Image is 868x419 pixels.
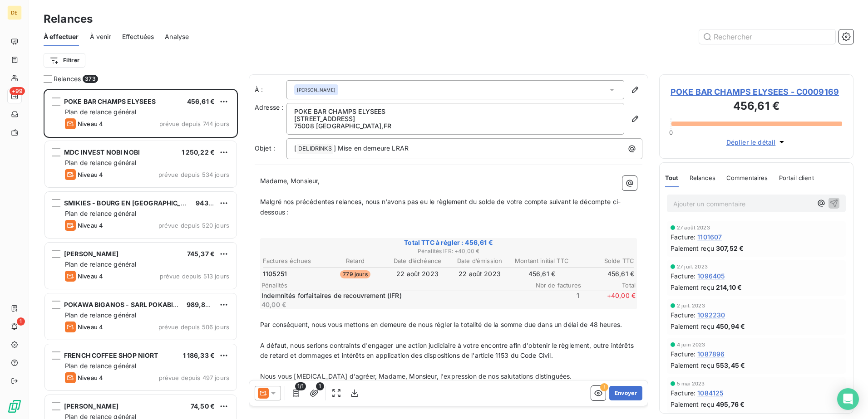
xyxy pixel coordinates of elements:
span: 27 juil. 2023 [677,264,708,269]
th: Factures échues [262,256,324,266]
p: 40,00 € [261,300,523,309]
span: 943,43 € [196,199,225,207]
span: Plan de relance général [65,159,136,166]
span: Relances [690,174,715,181]
span: À venir [90,32,111,41]
span: 1084125 [697,388,723,398]
span: 1 250,22 € [182,148,215,156]
h3: 456,61 € [671,98,842,116]
input: Rechercher [699,29,835,44]
span: 307,52 € [716,244,744,253]
span: 74,50 € [191,402,215,410]
span: [PERSON_NAME] [64,402,118,410]
span: Facture : [671,232,695,242]
span: Niveau 4 [78,120,103,127]
span: 1 186,33 € [183,351,215,359]
span: 450,94 € [716,322,745,331]
span: 1101607 [697,232,722,242]
span: 214,10 € [716,283,742,292]
span: SMIKIES - BOURG EN [GEOGRAPHIC_DATA] - SSPP CONCEPT [64,199,256,207]
span: Total TTC à régler : 456,61 € [261,238,636,247]
span: POKE BAR CHAMPS ELYSEES - C0009169 [671,86,842,98]
span: POKAWA BIGANOS - SARL POKABIGA [64,301,183,308]
span: FRENCH COFFEE SHOP NIORT [64,351,158,359]
span: Facture : [671,310,695,320]
td: 22 août 2023 [387,269,448,279]
span: Niveau 4 [78,323,103,331]
span: 373 [83,75,98,83]
td: 456,61 € [511,269,572,279]
span: Portail client [779,174,814,181]
span: Facture : [671,349,695,359]
p: 75008 [GEOGRAPHIC_DATA] , FR [294,122,616,130]
span: Paiement reçu [671,322,714,331]
span: [PERSON_NAME] [297,87,335,93]
span: Nbr de factures [527,282,581,289]
span: Niveau 4 [78,222,103,229]
span: Plan de relance général [65,108,136,116]
span: 1105251 [263,269,287,278]
span: Analyse [165,32,189,41]
span: 1 [316,382,324,390]
span: Niveau 4 [78,273,103,280]
td: 22 août 2023 [449,269,510,279]
span: Relances [54,74,81,83]
span: 4 juin 2023 [677,342,705,347]
span: ] Mise en demeure LRAR [334,144,409,152]
span: prévue depuis 744 jours [159,120,229,127]
span: 779 jours [340,270,370,278]
span: Madame, Monsieur, [260,177,320,185]
div: Open Intercom Messenger [837,388,859,410]
p: Indemnités forfaitaires de recouvrement (IFR) [261,291,523,300]
span: 1087896 [697,349,725,359]
span: 745,37 € [187,250,215,258]
span: prévue depuis 520 jours [158,222,229,229]
span: prévue depuis 497 jours [159,374,229,381]
span: prévue depuis 534 jours [158,171,229,178]
span: Plan de relance général [65,311,136,319]
span: 5 mai 2023 [677,381,705,386]
span: [ [294,144,296,152]
span: 1092230 [697,310,725,320]
h3: Relances [44,11,93,27]
button: Envoyer [609,386,642,400]
span: POKE BAR CHAMPS ELYSEES [64,97,156,105]
span: Paiement reçu [671,283,714,292]
span: Pénalités IFR : + 40,00 € [261,247,636,255]
span: Effectuées [122,32,154,41]
span: Plan de relance général [65,260,136,268]
span: Facture : [671,388,695,398]
span: Pénalités [261,282,527,289]
span: Tout [665,174,679,181]
span: 2 juil. 2023 [677,303,705,308]
span: 456,61 € [187,97,215,105]
div: grid [44,89,238,419]
span: prévue depuis 506 jours [158,323,229,331]
span: Paiement reçu [671,361,714,370]
span: Déplier le détail [726,137,776,147]
span: 553,45 € [716,361,745,370]
span: À effectuer [44,32,79,41]
span: Plan de relance général [65,209,136,217]
span: A défaut, nous serions contraints d'engager une action judiciaire à votre encontre afin d'obtenir... [260,341,636,360]
span: + 40,00 € [581,291,636,309]
span: 1/1 [295,382,306,390]
span: 495,76 € [716,400,745,409]
span: Facture : [671,271,695,281]
span: Objet : [255,144,275,152]
img: Logo LeanPay [7,399,22,414]
td: 456,61 € [573,269,635,279]
th: Date d’émission [449,256,510,266]
span: +99 [10,87,25,95]
span: Niveau 4 [78,171,103,178]
span: 1 [17,317,25,326]
p: POKE BAR CHAMPS ELYSEES [294,108,616,115]
span: 27 août 2023 [677,225,710,230]
th: Retard [325,256,386,266]
span: 989,89 € [187,301,216,308]
span: Total [581,282,636,289]
span: 1 [525,291,579,309]
span: Nous vous [MEDICAL_DATA] d'agréer, Madame, Monsieur, l'expression de nos salutations distinguées. [260,372,572,380]
th: Montant initial TTC [511,256,572,266]
span: prévue depuis 513 jours [160,273,229,280]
